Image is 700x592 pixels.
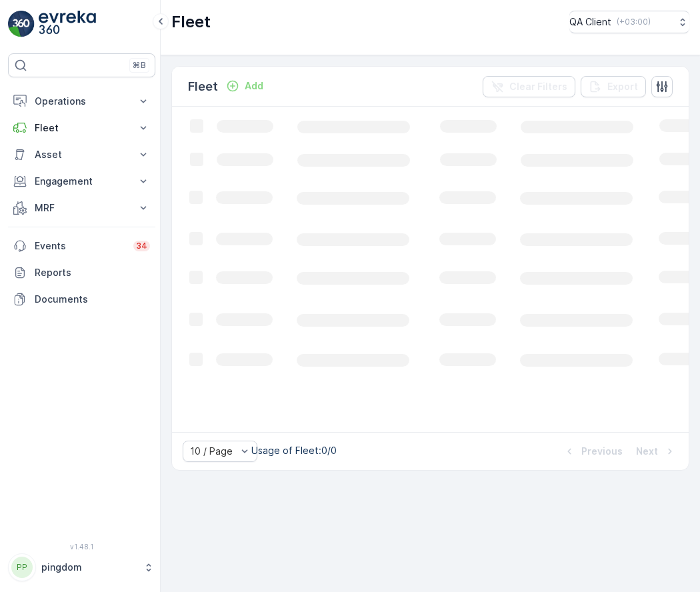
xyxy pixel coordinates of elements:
[35,148,129,161] p: Asset
[509,80,567,93] p: Clear Filters
[569,15,611,29] p: QA Client
[35,121,129,135] p: Fleet
[636,445,658,458] p: Next
[8,233,155,259] a: Events34
[8,543,155,551] span: v 1.48.1
[11,557,33,578] div: PP
[188,77,218,96] p: Fleet
[635,443,678,459] button: Next
[581,445,623,458] p: Previous
[35,266,150,279] p: Reports
[617,17,651,27] p: ( +03:00 )
[8,115,155,141] button: Fleet
[35,239,125,253] p: Events
[35,175,129,188] p: Engagement
[171,11,211,33] p: Fleet
[245,79,263,93] p: Add
[8,141,155,168] button: Asset
[35,293,150,306] p: Documents
[39,11,96,37] img: logo_light-DOdMpM7g.png
[251,444,337,457] p: Usage of Fleet : 0/0
[483,76,575,97] button: Clear Filters
[561,443,624,459] button: Previous
[8,195,155,221] button: MRF
[607,80,638,93] p: Export
[133,60,146,71] p: ⌘B
[35,95,129,108] p: Operations
[8,286,155,313] a: Documents
[8,553,155,581] button: PPpingdom
[581,76,646,97] button: Export
[41,561,137,574] p: pingdom
[8,259,155,286] a: Reports
[8,11,35,37] img: logo
[569,11,689,33] button: QA Client(+03:00)
[136,241,147,251] p: 34
[221,78,269,94] button: Add
[8,168,155,195] button: Engagement
[35,201,129,215] p: MRF
[8,88,155,115] button: Operations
